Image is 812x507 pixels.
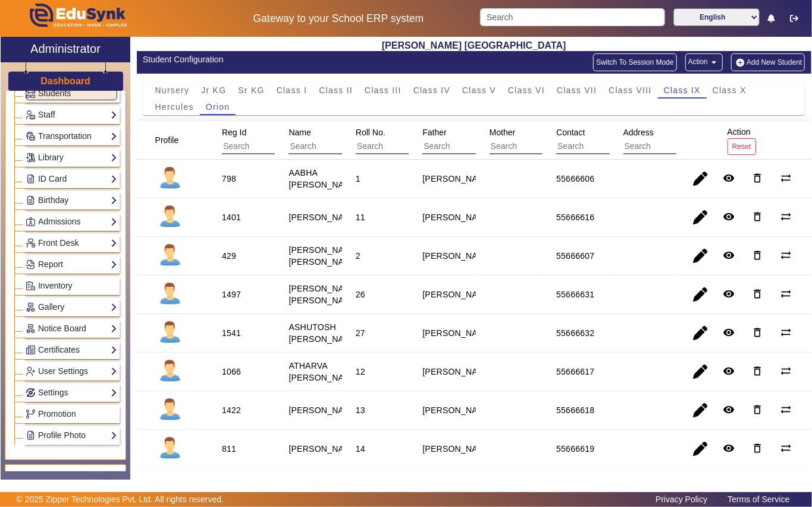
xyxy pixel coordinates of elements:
[356,404,365,416] div: 13
[751,442,763,454] mat-icon: delete_outline
[422,443,493,455] div: [PERSON_NAME]
[155,357,185,386] img: profile.png
[422,173,493,185] div: [PERSON_NAME]
[723,327,735,338] mat-icon: remove_red_eye
[38,88,71,98] span: Students
[422,327,493,339] div: [PERSON_NAME]
[780,442,792,454] mat-icon: sync_alt
[356,250,360,262] div: 2
[38,281,73,290] span: Inventory
[723,121,760,159] div: Action
[734,58,747,68] img: add-new-student.png
[556,173,594,185] div: 55666606
[143,53,468,66] div: Student Configuration
[751,172,763,184] mat-icon: delete_outline
[289,284,359,305] staff-with-status: [PERSON_NAME] [PERSON_NAME]
[289,444,359,454] staff-with-status: [PERSON_NAME]
[356,366,365,378] div: 12
[222,366,241,378] div: 1066
[26,281,35,290] img: Inventory.png
[723,365,735,377] mat-icon: remove_red_eye
[413,86,450,94] span: Class IV
[222,289,241,300] div: 1497
[780,249,792,261] mat-icon: sync_alt
[155,103,194,111] span: Hercules
[155,434,185,464] img: profile.png
[222,250,236,262] div: 429
[365,86,402,94] span: Class III
[26,279,117,293] a: Inventory
[751,211,763,223] mat-icon: delete_outline
[17,493,224,506] p: © 2025 Zipper Technologies Pvt. Ltd. All rights reserved.
[723,172,735,184] mat-icon: remove_red_eye
[1,37,130,62] a: Administrator
[155,280,185,309] img: profile.png
[780,211,792,223] mat-icon: sync_alt
[557,86,597,94] span: Class VII
[508,86,545,94] span: Class VI
[206,103,230,111] span: Orion
[751,249,763,261] mat-icon: delete_outline
[422,289,493,300] div: [PERSON_NAME]
[556,250,594,262] div: 55666607
[218,122,343,159] div: Reg Id
[780,327,792,338] mat-icon: sync_alt
[422,366,493,378] div: [PERSON_NAME]
[30,42,101,56] h2: Administrator
[422,128,446,137] span: Father
[422,250,493,262] div: [PERSON_NAME]
[480,8,665,26] input: Search
[222,211,241,223] div: 1401
[780,365,792,377] mat-icon: sync_alt
[623,128,654,137] span: Address
[356,173,360,185] div: 1
[556,366,594,378] div: 55666617
[222,173,236,185] div: 798
[556,404,594,416] div: 55666618
[222,128,246,137] span: Reg Id
[155,318,185,348] img: profile.png
[485,122,611,159] div: Mother
[356,211,365,223] div: 11
[664,86,701,94] span: Class IX
[284,122,410,159] div: Name
[751,404,763,416] mat-icon: delete_outline
[26,89,35,98] img: Students.png
[40,75,91,87] a: Dashboard
[289,213,359,222] staff-with-status: [PERSON_NAME]
[289,245,359,267] staff-with-status: [PERSON_NAME] [PERSON_NAME]
[289,168,359,189] staff-with-status: AABHA [PERSON_NAME]
[462,86,496,94] span: Class V
[356,443,365,455] div: 14
[289,139,395,154] input: Search
[708,56,720,68] mat-icon: arrow_drop_down
[151,129,194,151] div: Profile
[289,405,359,415] staff-with-status: [PERSON_NAME]
[222,327,241,339] div: 1541
[552,122,678,159] div: Contact
[277,86,308,94] span: Class I
[685,53,723,71] button: Action
[609,86,651,94] span: Class VIII
[422,139,529,154] input: Search
[155,164,185,194] img: profile.png
[556,443,594,455] div: 55666619
[422,404,493,416] div: [PERSON_NAME]
[623,139,730,154] input: Search
[155,202,185,232] img: profile.png
[155,135,179,145] span: Profile
[619,122,745,159] div: Address
[222,404,241,416] div: 1422
[319,86,353,94] span: Class II
[38,409,76,419] span: Promotion
[289,322,359,344] staff-with-status: ASHUTOSH [PERSON_NAME]
[209,12,467,25] h5: Gateway to your School ERP system
[751,288,763,300] mat-icon: delete_outline
[751,327,763,338] mat-icon: delete_outline
[780,404,792,416] mat-icon: sync_alt
[723,442,735,454] mat-icon: remove_red_eye
[155,86,190,94] span: Nursery
[722,492,795,507] a: Terms of Service
[593,53,677,71] button: Switch To Session Mode
[490,139,596,154] input: Search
